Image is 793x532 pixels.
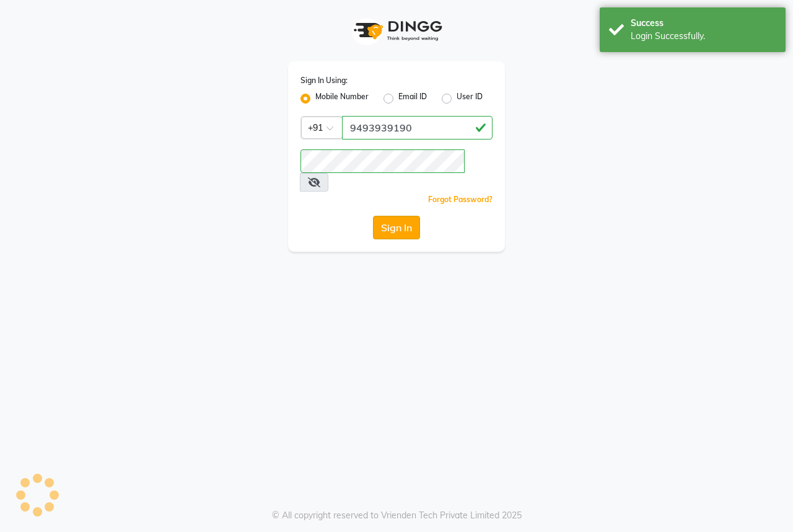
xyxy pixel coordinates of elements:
button: Sign In [373,216,420,239]
input: Username [342,116,493,140]
div: Login Successfully. [631,30,776,43]
label: Email ID [398,91,427,106]
img: logo1.svg [347,12,446,49]
label: Mobile Number [315,91,369,106]
a: Forgot Password? [428,195,493,204]
div: Success [631,17,776,30]
label: Sign In Using: [300,75,348,86]
label: User ID [457,91,483,106]
input: Username [300,149,465,173]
